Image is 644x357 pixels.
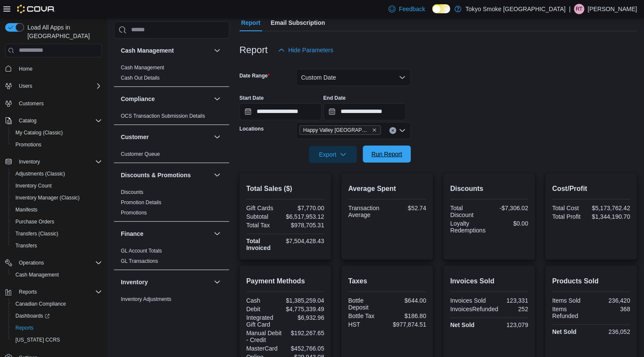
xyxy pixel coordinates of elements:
h2: Taxes [348,276,426,286]
div: $5,173,762.42 [592,205,630,211]
span: Promotion Details [121,199,162,206]
button: Clear input [389,127,396,134]
div: $6,517,953.12 [286,213,324,220]
a: Inventory Manager (Classic) [12,193,83,203]
a: Adjustments (Classic) [12,169,69,179]
div: Compliance [114,111,229,125]
button: Customer [121,133,210,141]
div: Subtotal [246,213,283,220]
button: Compliance [121,95,210,103]
span: Catalog [15,116,102,126]
button: Finance [121,229,210,238]
a: Reports [12,323,37,333]
span: Inventory [19,158,40,165]
span: Home [19,65,33,72]
div: Discounts & Promotions [114,187,229,221]
span: OCS Transaction Submission Details [121,113,205,119]
span: Catalog [19,117,36,124]
button: Cash Management [9,269,105,281]
div: $4,775,339.49 [286,306,324,312]
div: Cash [246,297,283,304]
input: Dark Mode [432,4,450,13]
div: Total Discount [450,205,488,218]
span: Reports [15,324,33,331]
a: GL Account Totals [121,248,162,254]
span: Cash Management [15,271,59,278]
button: Operations [15,258,48,268]
div: $977,874.51 [389,321,426,328]
div: $452,766.05 [287,345,324,352]
span: Inventory Adjustments [121,296,171,303]
div: Gift Cards [246,205,284,211]
a: GL Transactions [121,258,158,264]
div: Total Profit [552,213,589,220]
button: Remove Happy Valley Goose Bay from selection in this group [372,128,377,133]
a: Promotions [121,210,147,216]
label: Locations [240,125,264,132]
button: Cash Management [212,45,222,56]
a: Home [15,64,36,74]
span: Promotions [12,140,102,150]
a: Cash Management [12,270,62,280]
strong: Total Invoiced [246,238,271,251]
a: Cash Out Details [121,75,160,81]
span: Inventory Manager (Classic) [15,194,80,201]
button: Adjustments (Classic) [9,168,105,180]
div: $0.00 [491,220,528,227]
div: 368 [593,306,630,312]
div: Raelynn Tucker [574,4,584,14]
div: $978,705.31 [287,222,324,229]
p: Tokyo Smoke [GEOGRAPHIC_DATA] [466,4,566,14]
button: Cash Management [121,46,210,55]
div: $186.80 [389,312,426,319]
h3: Customer [121,133,149,141]
a: Promotions [12,140,45,150]
button: Inventory [15,157,43,167]
button: Users [2,80,105,92]
div: 236,420 [593,297,630,304]
strong: Net Sold [552,328,577,335]
span: GL Transactions [121,258,158,265]
button: Discounts & Promotions [121,171,210,179]
div: Finance [114,246,229,270]
div: Items Refunded [552,306,590,319]
div: Items Sold [552,297,590,304]
a: Customers [15,98,47,109]
a: Transfers (Classic) [12,229,62,239]
button: Catalog [2,115,105,127]
div: Total Tax [246,222,284,229]
span: RT [576,4,583,14]
button: Inventory Manager (Classic) [9,192,105,204]
button: Transfers [9,240,105,252]
p: [PERSON_NAME] [588,4,637,14]
button: Hide Parameters [275,42,337,59]
div: 236,052 [593,328,630,335]
span: Promotions [121,209,147,216]
span: Inventory by Product Historical [121,306,191,313]
button: Customers [2,97,105,110]
span: Reports [15,287,102,297]
img: Cova [17,5,55,13]
a: Customer Queue [121,151,160,157]
span: My Catalog (Classic) [15,129,63,136]
span: Transfers [15,242,37,249]
div: $52.74 [389,205,426,211]
span: Report [241,14,261,31]
h2: Products Sold [552,276,630,286]
span: Manifests [15,206,37,213]
button: Reports [15,287,40,297]
span: Home [15,63,102,74]
label: End Date [323,95,346,101]
span: Cash Out Details [121,74,160,81]
span: Users [15,81,102,91]
a: [US_STATE] CCRS [12,335,63,345]
div: Transaction Average [348,205,386,218]
a: Inventory Adjustments [121,296,171,302]
input: Press the down key to open a popover containing a calendar. [323,103,406,120]
div: Integrated Gift Card [246,314,284,328]
span: Operations [19,259,44,266]
div: HST [348,321,386,328]
span: Operations [15,258,102,268]
div: $6,932.96 [287,314,324,321]
label: Date Range [240,72,270,79]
